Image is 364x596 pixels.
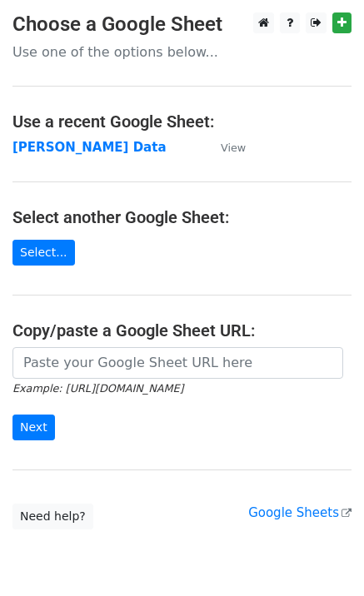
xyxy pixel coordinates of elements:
h4: Use a recent Google Sheet: [12,112,352,132]
small: Example: [URL][DOMAIN_NAME] [12,382,183,395]
iframe: Chat Widget [281,516,364,596]
a: [PERSON_NAME] Data [12,140,167,155]
h3: Choose a Google Sheet [12,12,352,37]
a: View [204,140,246,155]
p: Use one of the options below... [12,43,352,61]
input: Paste your Google Sheet URL here [12,347,343,379]
a: Select... [12,240,75,266]
a: Google Sheets [248,505,352,520]
a: Need help? [12,504,93,529]
h4: Select another Google Sheet: [12,207,352,227]
h4: Copy/paste a Google Sheet URL: [12,320,352,340]
input: Next [12,415,55,440]
small: View [221,142,246,154]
